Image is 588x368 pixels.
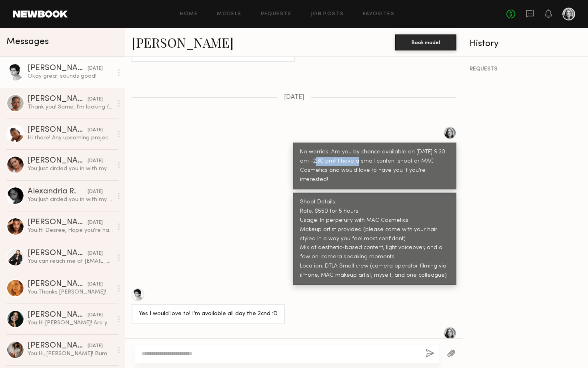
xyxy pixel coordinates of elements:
[470,66,582,72] div: REQUESTS
[28,188,88,196] div: Alexandria R.
[28,126,88,134] div: [PERSON_NAME]
[88,96,103,103] div: [DATE]
[28,257,113,265] div: You can reach me at [EMAIL_ADDRESS][DOMAIN_NAME]
[300,148,449,185] div: No worries! Are you by chance available on [DATE] 9:30 am -2:30 pm? I have a small content shoot ...
[28,165,113,173] div: You: Just circled you in with my colleague -- excited to work with you!
[132,34,234,51] a: [PERSON_NAME]
[284,94,304,101] span: [DATE]
[395,38,456,45] a: Book model
[88,188,103,196] div: [DATE]
[88,250,103,257] div: [DATE]
[28,280,88,288] div: [PERSON_NAME]
[28,64,88,72] div: [PERSON_NAME]
[88,342,103,350] div: [DATE]
[28,288,113,296] div: You: Thanks [PERSON_NAME]!
[28,72,113,80] div: Okay great sounds good!
[470,39,582,48] div: History
[395,34,456,50] button: Book model
[28,196,113,203] div: You: Just circled you in with my colleague :) excited to work with you!
[363,12,394,17] a: Favorites
[311,12,344,17] a: Job Posts
[88,157,103,165] div: [DATE]
[261,12,292,17] a: Requests
[88,127,103,134] div: [DATE]
[28,134,113,142] div: Hi there! Any upcoming projects you think I’d be a good fit for?
[28,342,88,350] div: [PERSON_NAME]
[88,281,103,288] div: [DATE]
[217,12,241,17] a: Models
[6,37,49,46] span: Messages
[28,350,113,358] div: You: Hi, [PERSON_NAME]! Bumping this!
[88,219,103,227] div: [DATE]
[28,227,113,234] div: You: Hi Desree, Hope you're having a great day! I wanted to check if you might be available on ei...
[28,157,88,165] div: [PERSON_NAME]
[28,319,113,327] div: You: Hi [PERSON_NAME]! Are you by chance available [DATE][DATE]? Have a shoot for MAC Cosmetics' ...
[28,311,88,319] div: [PERSON_NAME]
[28,95,88,103] div: [PERSON_NAME]
[88,65,103,72] div: [DATE]
[180,12,198,17] a: Home
[28,103,113,111] div: Thank you! Same, I’m looking forward to it !
[300,198,449,281] div: Shoot Details: Rate: $550 for 5 hours Usage: In perpetuity with MAC Cosmetics Makeup artist provi...
[88,312,103,319] div: [DATE]
[28,219,88,227] div: [PERSON_NAME]
[28,249,88,257] div: [PERSON_NAME]
[139,310,278,319] div: Yes I would love to! I’m available all day the 2cnd :D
